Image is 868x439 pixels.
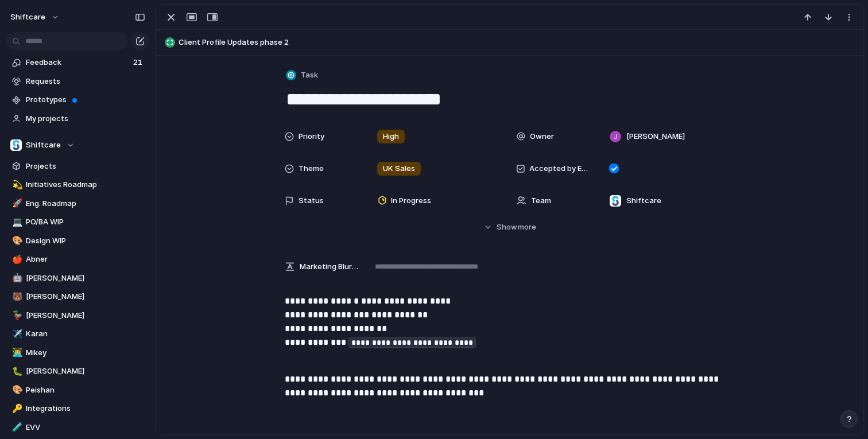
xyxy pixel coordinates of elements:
[529,163,590,174] span: Accepted by Engineering
[531,195,551,207] span: Team
[10,11,45,23] span: shiftcare
[285,217,735,238] button: Showmore
[12,328,20,341] div: ✈️
[10,254,22,265] button: 🍎
[179,37,858,48] span: Client Profile Updates phase 2
[12,216,20,229] div: 💻
[300,261,358,273] span: Marketing Blurb (15-20 Words)
[10,328,22,340] button: ✈️
[6,158,149,175] a: Projects
[6,270,149,287] a: 🤖[PERSON_NAME]
[12,178,20,192] div: 💫
[161,33,858,52] button: Client Profile Updates phase 2
[6,307,149,324] a: 🦆[PERSON_NAME]
[26,291,145,302] span: [PERSON_NAME]
[26,403,145,414] span: Integrations
[10,422,22,433] button: 🧪
[12,271,20,285] div: 🤖
[26,76,145,87] span: Requests
[26,139,61,151] span: Shiftcare
[26,113,145,125] span: My projects
[26,198,145,209] span: Eng. Roadmap
[12,253,20,266] div: 🍎
[6,137,149,154] button: Shiftcare
[299,131,324,142] span: Priority
[518,222,536,233] span: more
[12,365,20,378] div: 🐛
[12,309,20,322] div: 🦆
[626,131,685,142] span: [PERSON_NAME]
[26,235,145,247] span: Design WIP
[6,54,149,71] a: Feedback21
[26,179,145,191] span: Initiatives Roadmap
[6,419,149,436] a: 🧪EVV
[12,421,20,434] div: 🧪
[383,163,415,174] span: UK Sales
[12,234,20,247] div: 🎨
[6,195,149,212] a: 🚀Eng. Roadmap
[299,163,324,174] span: Theme
[10,198,22,209] button: 🚀
[12,290,20,304] div: 🐻
[10,235,22,247] button: 🎨
[10,403,22,414] button: 🔑
[10,216,22,228] button: 💻
[12,402,20,415] div: 🔑
[5,8,65,26] button: shiftcare
[26,254,145,265] span: Abner
[26,310,145,321] span: [PERSON_NAME]
[26,161,145,172] span: Projects
[26,366,145,377] span: [PERSON_NAME]
[6,176,149,193] a: 💫Initiatives Roadmap
[6,91,149,108] a: Prototypes
[12,197,20,210] div: 🚀
[497,222,517,233] span: Show
[6,363,149,380] a: 🐛[PERSON_NAME]
[10,179,22,191] button: 💫
[12,346,20,359] div: 👨‍💻
[10,273,22,284] button: 🤖
[26,57,130,68] span: Feedback
[133,57,145,68] span: 21
[530,131,554,142] span: Owner
[299,195,324,207] span: Status
[10,291,22,302] button: 🐻
[6,73,149,90] a: Requests
[10,384,22,396] button: 🎨
[6,110,149,127] a: My projects
[26,422,145,433] span: EVV
[10,310,22,321] button: 🦆
[6,288,149,305] a: 🐻[PERSON_NAME]
[26,273,145,284] span: [PERSON_NAME]
[26,216,145,228] span: PO/BA WIP
[6,344,149,362] a: 👨‍💻Mikey
[6,251,149,268] a: 🍎Abner
[12,383,20,397] div: 🎨
[301,69,318,81] span: Task
[10,347,22,359] button: 👨‍💻
[26,328,145,340] span: Karan
[6,213,149,231] a: 💻PO/BA WIP
[6,400,149,417] a: 🔑Integrations
[6,325,149,343] a: ✈️Karan
[26,347,145,359] span: Mikey
[391,195,431,207] span: In Progress
[284,67,321,84] button: Task
[26,94,145,106] span: Prototypes
[26,384,145,396] span: Peishan
[6,382,149,399] a: 🎨Peishan
[6,232,149,250] a: 🎨Design WIP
